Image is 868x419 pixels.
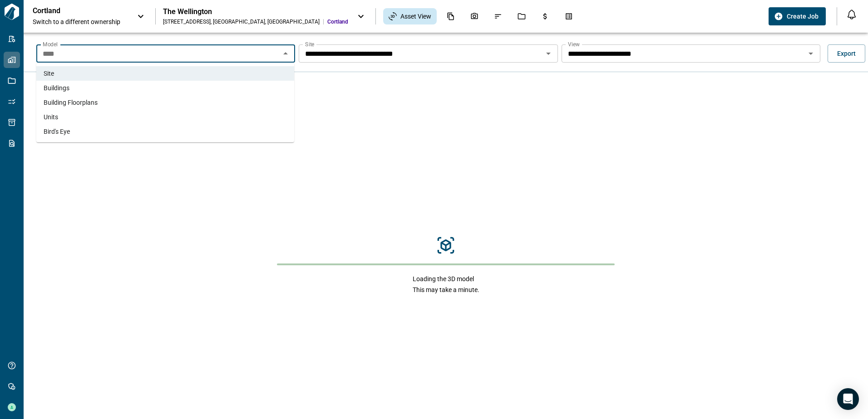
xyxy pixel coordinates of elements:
span: Building Floorplans [44,98,98,107]
div: The Wellington [163,7,348,16]
span: Asset View [400,12,431,21]
div: Budgets [536,9,555,24]
button: Open [542,47,555,60]
div: Takeoff Center [559,9,578,24]
span: Units [44,112,58,122]
span: Create Job [787,12,819,21]
div: [STREET_ADDRESS] , [GEOGRAPHIC_DATA] , [GEOGRAPHIC_DATA] [163,18,320,25]
span: Site [44,69,54,78]
label: Model [43,40,58,48]
span: Export [837,49,856,58]
button: Close [279,47,292,60]
label: View [568,40,580,48]
button: Create Job [769,7,826,25]
div: Documents [441,9,460,24]
div: Asset View [383,8,437,24]
div: Photos [465,9,484,24]
button: Open notification feed [844,7,859,22]
span: Loading the 3D model [413,274,479,283]
div: Open Intercom Messenger [837,388,859,410]
div: Jobs [512,9,531,24]
span: Buildings [44,83,69,93]
span: Bird's Eye [44,127,70,136]
label: Site [305,40,314,48]
div: Issues & Info [488,9,508,24]
p: Cortland [33,6,114,15]
span: Cortland [327,18,348,25]
button: Open [804,47,817,60]
span: Switch to a different ownership [33,17,128,26]
span: This may take a minute. [413,285,479,294]
button: Export [828,44,865,63]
